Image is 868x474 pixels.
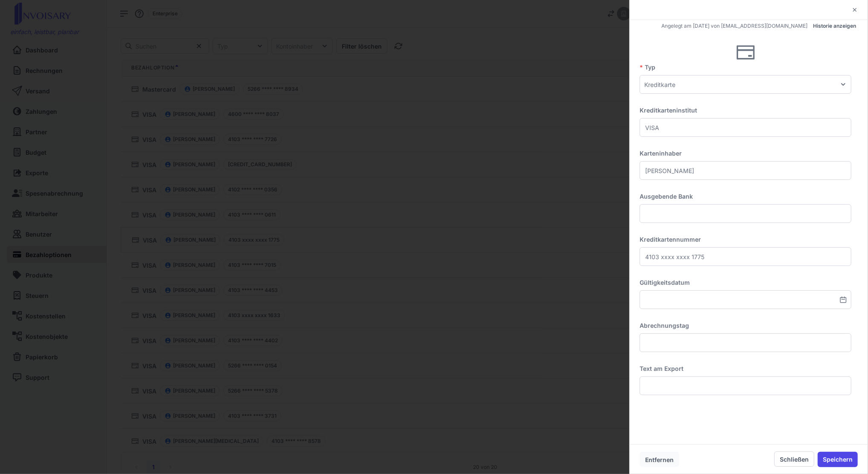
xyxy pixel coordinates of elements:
[640,63,851,72] label: Typ
[640,192,851,201] label: Ausgebende Bank
[640,235,851,244] label: Kreditkartennummer
[640,278,851,287] label: Gültigkeitsdatum
[640,452,679,467] button: Entfernen
[640,321,851,330] label: Abrechnungstag
[640,106,851,115] label: Kreditkarteninstitut
[818,452,858,467] button: Speichern
[807,20,862,32] button: Historie anzeigen
[661,23,807,29] span: 974f1f8b-abb6-11ee-ad86-0abfbc516639
[774,451,814,467] button: Schließen
[640,149,851,158] label: Karteninhaber
[640,364,851,373] label: Text am Export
